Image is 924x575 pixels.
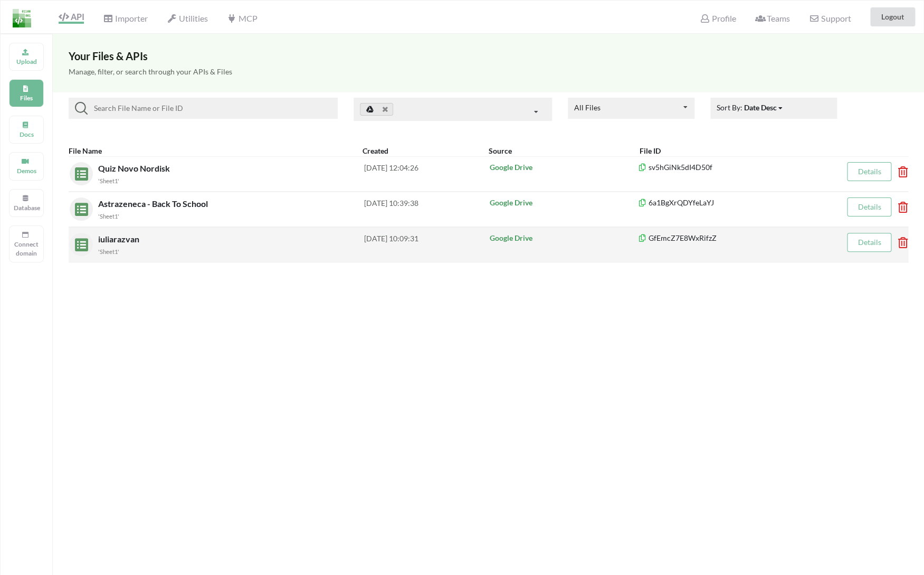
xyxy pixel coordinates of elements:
img: sheets.7a1b7961.svg [70,162,88,181]
span: Utilities [167,13,207,23]
h5: Manage, filter, or search through your APIs & Files [69,68,908,77]
input: Search File Name or File ID [88,102,334,115]
h3: Your Files & APIs [69,50,908,62]
span: Quiz Novo Nordisk [98,163,172,173]
span: Support [809,14,851,23]
span: API [59,12,84,22]
img: LogoIcon.png [13,9,31,27]
p: Demos [14,166,39,175]
span: Importer [103,13,147,23]
b: Source [488,146,511,155]
p: 6a1BgXrQDYfeLaYJ [637,197,820,208]
b: File ID [640,146,661,155]
div: Date Desc [744,102,777,113]
span: Teams [755,13,790,23]
p: Google Drive [489,197,637,208]
div: [DATE] 12:04:26 [364,162,489,185]
p: GfEmcZ7E8WxRifzZ [637,233,820,243]
p: sv5hGiNk5dI4D50f [637,162,820,173]
button: Details [847,197,891,216]
p: Database [14,203,39,212]
span: Profile [700,13,736,23]
a: Details [858,167,881,176]
p: Google Drive [489,233,637,243]
p: Docs [14,130,39,139]
div: All Files [574,104,601,111]
a: Details [858,202,881,211]
img: sheets.7a1b7961.svg [70,233,88,251]
a: Details [858,238,881,247]
img: searchIcon.svg [75,102,88,115]
span: MCP [226,13,257,23]
p: Upload [14,57,39,66]
div: [DATE] 10:09:31 [364,233,489,256]
b: File Name [69,146,102,155]
button: Details [847,233,891,252]
p: Connect domain [14,240,39,258]
img: sheets.7a1b7961.svg [70,197,88,216]
small: 'Sheet1' [98,177,119,184]
p: Files [14,93,39,102]
button: Details [847,162,891,181]
small: 'Sheet1' [98,248,119,255]
p: Google Drive [489,162,637,173]
button: Logout [870,7,915,26]
span: Astrazeneca - Back To School [98,199,210,209]
b: Created [363,146,388,155]
span: iuliarazvan [98,234,141,244]
span: Sort By: [717,103,784,112]
div: [DATE] 10:39:38 [364,197,489,221]
small: 'Sheet1' [98,213,119,220]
